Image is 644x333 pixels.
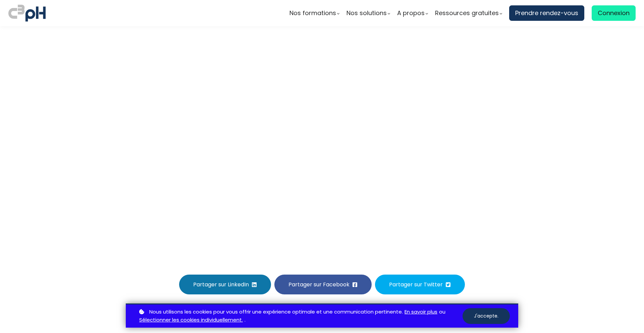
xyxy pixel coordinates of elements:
[8,3,46,23] img: logo C3PH
[435,8,499,18] span: Ressources gratuites
[389,280,443,289] span: Partager sur Twitter
[149,308,403,316] span: Nous utilisons les cookies pour vous offrir une expérience optimale et une communication pertinente.
[346,8,387,18] span: Nos solutions
[288,280,350,289] span: Partager sur Facebook
[397,8,425,18] span: A propos
[592,5,636,21] a: Connexion
[179,275,271,294] button: Partager sur LinkedIn
[139,316,243,324] a: Sélectionner les cookies individuellement.
[463,308,510,324] button: J'accepte.
[598,8,630,18] span: Connexion
[515,8,578,18] span: Prendre rendez-vous
[405,308,437,316] a: En savoir plus
[138,308,463,325] p: ou .
[509,5,584,21] a: Prendre rendez-vous
[193,280,249,289] span: Partager sur LinkedIn
[274,275,372,294] button: Partager sur Facebook
[375,275,465,294] button: Partager sur Twitter
[289,8,336,18] span: Nos formations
